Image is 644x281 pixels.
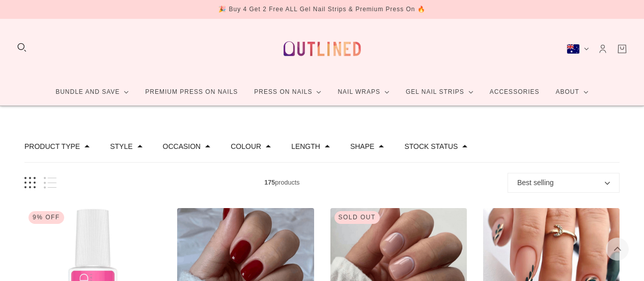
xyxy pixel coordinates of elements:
div: Sold out [334,211,380,224]
a: About [547,79,596,106]
button: Search [16,42,27,53]
button: List view [44,177,57,189]
div: 9% Off [29,211,64,224]
a: Accessories [482,79,548,106]
a: Gel Nail Strips [398,79,482,106]
div: 🎉 Buy 4 Get 2 Free ALL Gel Nail Strips & Premium Press On 🔥 [218,4,426,15]
button: Filter by Stock status [404,143,458,150]
b: 175 [264,179,275,186]
a: Press On Nails [246,79,329,106]
span: products [57,177,508,188]
button: Grid view [24,177,36,189]
button: Filter by Length [291,143,320,150]
button: Filter by Shape [350,143,374,150]
button: Filter by Product Type [24,143,80,150]
button: Filter by Colour [231,143,261,150]
button: Filter by Style [110,143,132,150]
a: Nail Wraps [329,79,398,106]
a: Cart [617,43,628,55]
button: Best selling [508,173,620,193]
button: Filter by Occasion [163,143,201,150]
button: Australia [567,44,589,54]
a: Premium Press On Nails [137,79,246,106]
a: Outlined [277,27,367,70]
a: Bundle and Save [47,79,137,106]
a: Account [597,43,608,55]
